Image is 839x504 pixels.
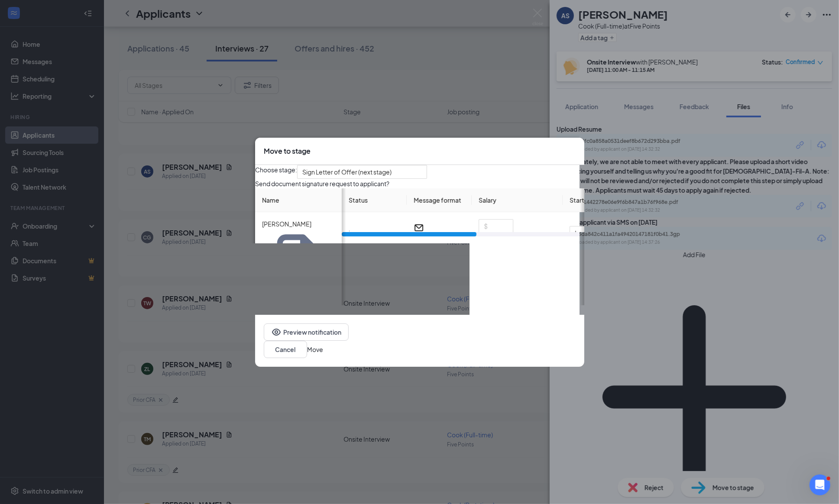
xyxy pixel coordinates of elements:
[472,188,563,212] th: Salary
[342,188,407,212] th: Status
[575,226,611,239] span: Immediately
[264,341,307,358] button: Cancel
[479,220,513,233] input: $
[262,219,335,229] p: [PERSON_NAME]
[255,179,584,188] p: Send document signature request to applicant?
[342,212,407,254] td: in progress
[255,305,584,315] p: Mark applicant(s) as Completed for Onsite Interview
[271,327,282,337] svg: Eye
[255,188,342,212] th: Name
[563,188,719,212] th: Start date
[264,323,349,341] button: EyePreview notification
[255,179,584,305] div: Loading offer data.
[302,165,392,178] span: Sign Letter of Offer (next stage)
[414,223,424,233] svg: Email
[255,165,297,179] span: Choose stage:
[810,475,830,495] iframe: Intercom live chat
[266,229,335,298] svg: Document
[264,146,311,156] h3: Move to stage
[307,345,323,354] button: Move
[407,188,472,212] th: Message format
